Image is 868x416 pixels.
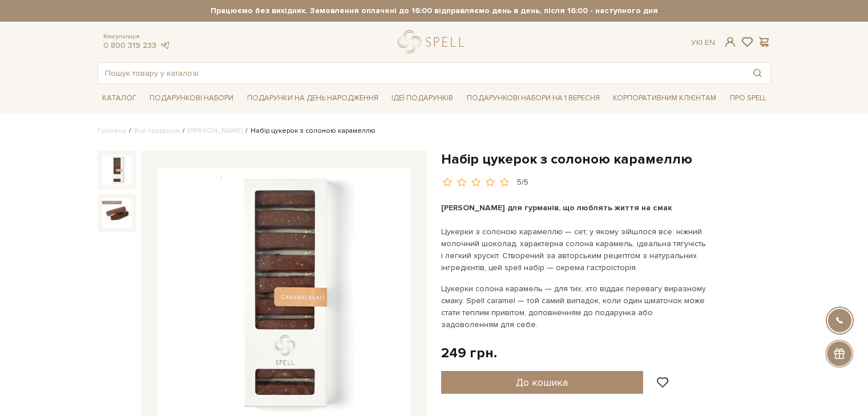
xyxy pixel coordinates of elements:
a: En [705,38,715,47]
span: Консультація: [103,33,171,40]
a: Ідеї подарунків [387,89,458,107]
span: Цукерки з солоною карамеллю — сет, у якому зійшлося все: ніжний молочний шоколад, характерна соло... [441,227,708,272]
img: Набір цукерок з солоною карамеллю [102,155,132,185]
a: Каталог [98,89,141,107]
a: Про Spell [725,89,771,107]
a: logo [398,30,469,54]
a: Подарунки на День народження [243,89,383,107]
a: Головна [98,127,126,135]
a: 0 800 319 233 [103,40,156,50]
strong: Працюємо без вихідних. Замовлення оплачені до 16:00 відправляємо день в день, після 16:00 - насту... [98,6,771,16]
div: Ук [691,38,715,48]
a: Корпоративним клієнтам [608,88,721,108]
a: Подарункові набори [145,89,238,107]
a: Подарункові набори на 1 Вересня [462,88,604,108]
a: Вся продукція [134,127,180,135]
div: 249 грн. [441,344,497,362]
input: Пошук товару у каталозі [98,63,744,83]
li: Набір цукерок з солоною карамеллю [243,126,376,136]
a: [PERSON_NAME] [188,127,243,135]
span: [PERSON_NAME] для гурманів, що люблять життя на смак [441,203,672,213]
span: Цукерки солона карамель — для тих, хто віддає перевагу виразному смаку. Spell caramel — той самий... [441,284,708,329]
span: | [701,38,703,47]
a: telegram [159,40,171,50]
span: До кошика [516,376,568,389]
button: Пошук товару у каталозі [744,63,770,83]
img: Набір цукерок з солоною карамеллю [102,198,132,228]
button: До кошика [441,371,644,394]
div: 5/5 [517,177,528,188]
h1: Набір цукерок з солоною карамеллю [441,150,771,168]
